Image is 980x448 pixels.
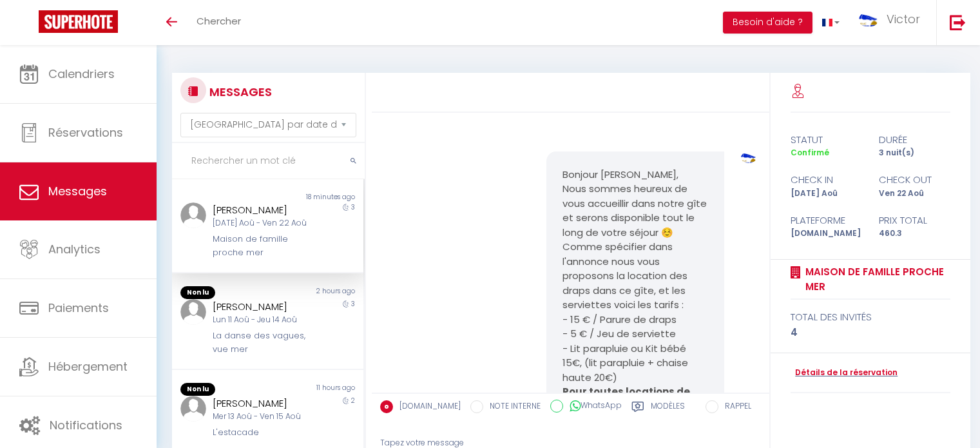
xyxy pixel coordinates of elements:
[50,417,122,433] span: Notifications
[791,325,950,340] div: 4
[267,192,363,202] div: 18 minutes ago
[791,147,829,158] span: Confirmé
[562,313,708,327] p: - 15 € / Parure de draps
[48,300,109,316] span: Paiements
[393,400,461,414] label: [DOMAIN_NAME]
[859,13,878,26] img: ...
[782,172,870,188] div: check in
[48,124,123,141] span: Réservations
[782,132,870,148] div: statut
[870,228,959,240] div: 460.3
[782,213,870,228] div: Plateforme
[267,383,363,396] div: 11 hours ago
[213,314,307,326] div: Lun 11 Aoû - Jeu 14 Aoû
[180,286,215,299] span: Non lu
[723,12,812,34] button: Besoin d'aide ?
[48,183,107,199] span: Messages
[351,396,355,405] span: 2
[483,400,541,414] label: NOTE INTERNE
[213,329,307,356] div: La danse des vagues, vue mer
[213,299,307,315] div: [PERSON_NAME]
[351,202,355,212] span: 3
[782,188,870,200] div: [DATE] Aoû
[197,14,241,28] span: Chercher
[562,385,692,442] strong: Pour toutes locations de draps, le tapis de bain / torchon sont mis à disposition dans le gîte
[39,10,118,33] img: Super Booking
[870,132,959,148] div: durée
[172,143,365,179] input: Rechercher un mot clé
[741,152,756,162] img: ...
[791,367,898,379] a: Détails de la réservation
[213,411,307,423] div: Mer 13 Aoû - Ven 15 Aoû
[791,309,950,325] div: total des invités
[782,228,870,240] div: [DOMAIN_NAME]
[801,264,950,295] a: Maison de famille proche mer
[870,188,959,200] div: Ven 22 Aoû
[563,400,622,414] label: WhatsApp
[651,400,685,416] label: Modèles
[180,396,206,422] img: ...
[267,286,363,299] div: 2 hours ago
[213,217,307,229] div: [DATE] Aoû - Ven 22 Aoû
[48,66,115,82] span: Calendriers
[950,14,966,30] img: logout
[562,327,708,342] p: - 5 € / Jeu de serviette
[213,426,307,439] div: L'estacade
[206,77,272,106] h3: MESSAGES
[48,358,128,375] span: Hébergement
[562,342,708,385] p: - Lit parapluie ou Kit bébé 15€, (lit parapluie + chaise haute 20€)
[180,299,206,325] img: ...
[351,299,355,309] span: 3
[48,241,101,257] span: Analytics
[718,400,751,414] label: RAPPEL
[213,202,307,218] div: [PERSON_NAME]
[887,11,920,27] span: Victor
[213,233,307,259] div: Maison de famille proche mer
[870,172,959,188] div: check out
[562,182,708,240] p: Nous sommes heureux de vous accueillir dans notre gîte et serons disponible tout le long de votre...
[180,383,215,396] span: Non lu
[213,396,307,411] div: [PERSON_NAME]
[870,147,959,159] div: 3 nuit(s)
[870,213,959,228] div: Prix total
[562,168,708,182] p: Bonjour [PERSON_NAME],
[562,240,708,313] p: Comme spécifier dans l'annonce nous vous proposons la location des draps dans ce gîte, et les ser...
[180,202,206,228] img: ...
